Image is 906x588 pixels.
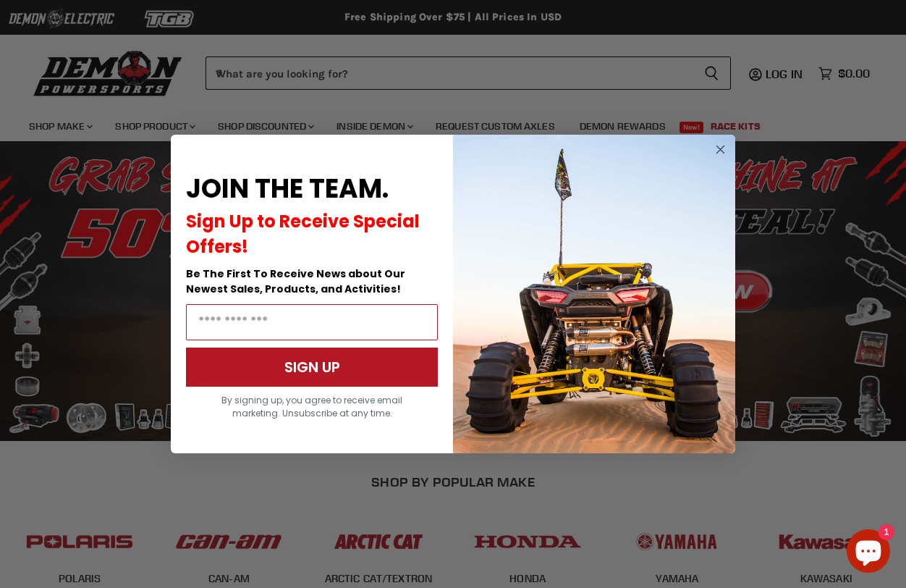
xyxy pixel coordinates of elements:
[186,348,438,387] button: SIGN UP
[186,209,420,259] span: Sign Up to Receive Special Offers!
[842,529,894,576] inbox-online-store-chat: Shopify online store chat
[186,304,438,340] input: Email Address
[186,266,405,296] span: Be The First To Receive News about Our Newest Sales, Products, and Activities!
[221,394,402,419] span: By signing up, you agree to receive email marketing. Unsubscribe at any time.
[453,135,735,453] img: a9095488-b6e7-41ba-879d-588abfab540b.jpeg
[186,170,389,207] span: JOIN THE TEAM.
[711,140,729,159] button: Close dialog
